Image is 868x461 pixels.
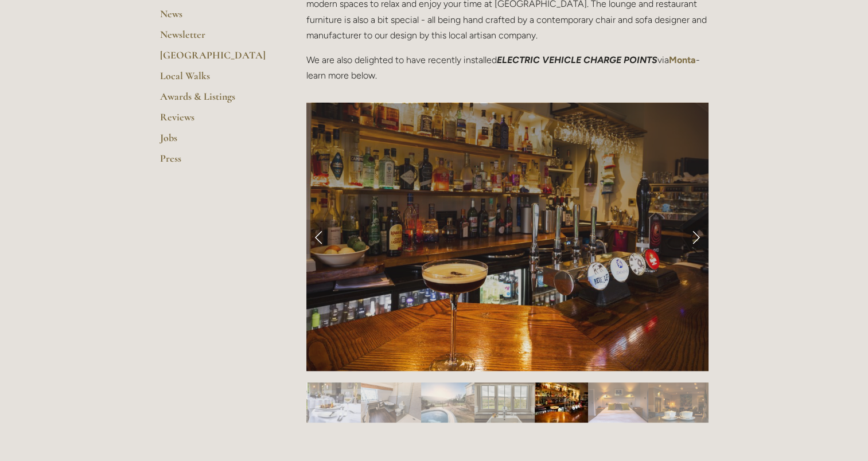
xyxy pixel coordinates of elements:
[683,220,709,254] a: Next Slide
[160,7,270,28] a: News
[306,220,332,254] a: Previous Slide
[160,152,270,173] a: Press
[306,52,709,83] p: We are also delighted to have recently installed via - learn more below.
[160,131,270,152] a: Jobs
[308,382,361,423] img: Slide 6
[160,69,270,90] a: Local Walks
[669,54,696,65] a: Monta
[361,382,421,423] img: Slide 7
[421,382,474,423] img: Slide 8
[160,90,270,111] a: Awards & Listings
[474,382,535,423] img: Slide 9
[160,28,270,49] a: Newsletter
[497,54,657,65] em: ELECTRIC VEHICLE CHARGE POINTS
[160,49,270,69] a: [GEOGRAPHIC_DATA]
[160,111,270,131] a: Reviews
[648,382,709,423] img: Slide 12
[588,382,648,423] img: Slide 11
[535,382,588,423] img: Slide 10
